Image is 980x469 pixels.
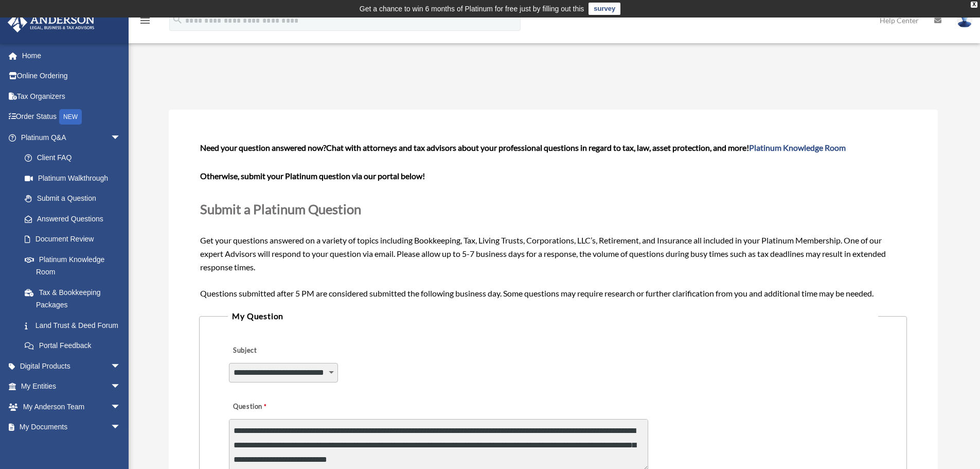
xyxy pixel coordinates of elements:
a: Submit a Question [14,188,131,209]
a: My Entitiesarrow_drop_down [7,376,136,397]
a: Home [7,45,136,66]
img: User Pic [957,13,972,28]
a: Platinum Knowledge Room [749,143,846,152]
a: Platinum Q&Aarrow_drop_down [7,127,136,148]
b: Otherwise, submit your Platinum question via our portal below! [200,171,425,181]
span: Chat with attorneys and tax advisors about your professional questions in regard to tax, law, ass... [326,143,846,152]
span: arrow_drop_down [111,376,131,397]
legend: My Question [228,309,878,323]
a: Digital Productsarrow_drop_down [7,356,136,376]
a: My Documentsarrow_drop_down [7,417,136,438]
a: Portal Feedback [14,336,136,356]
i: menu [139,14,151,27]
a: Tax Organizers [7,86,136,107]
a: Client FAQ [14,148,136,168]
span: Submit a Platinum Question [200,201,361,217]
span: Get your questions answered on a variety of topics including Bookkeeping, Tax, Living Trusts, Cor... [200,143,905,298]
div: close [971,2,977,8]
a: Land Trust & Deed Forum [14,315,136,336]
label: Subject [229,344,327,358]
i: search [172,14,183,25]
a: menu [139,18,151,27]
label: Question [229,400,309,414]
span: arrow_drop_down [111,127,131,148]
a: Platinum Walkthrough [14,168,136,188]
a: Order StatusNEW [7,107,136,128]
a: My Anderson Teamarrow_drop_down [7,396,136,417]
a: Answered Questions [14,209,136,229]
a: Online Ordering [7,66,136,86]
a: Tax & Bookkeeping Packages [14,282,136,315]
span: arrow_drop_down [111,417,131,438]
span: arrow_drop_down [111,356,131,377]
span: Need your question answered now? [200,143,326,152]
img: Anderson Advisors Platinum Portal [5,12,98,32]
span: arrow_drop_down [111,396,131,418]
a: Platinum Knowledge Room [14,249,136,282]
a: survey [589,3,620,15]
div: NEW [59,109,82,125]
a: Document Review [14,229,136,250]
div: Get a chance to win 6 months of Platinum for free just by filling out this [360,3,584,15]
